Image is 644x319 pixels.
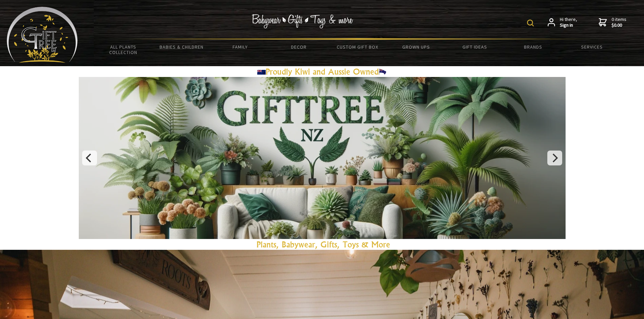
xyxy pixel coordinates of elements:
a: Babies & Children [152,40,211,54]
span: Hi there, [560,17,577,28]
img: Babyware - Gifts - Toys and more... [7,7,78,63]
a: Brands [504,40,563,54]
a: Proudly Kiwi and Aussie Owned [257,67,387,77]
strong: $0.00 [612,22,626,28]
img: product search [527,20,534,26]
a: 0 items$0.00 [599,17,626,28]
span: 0 items [612,16,626,28]
a: Decor [269,40,328,54]
a: Hi there,Sign in [548,17,577,28]
a: Services [563,40,621,54]
img: Babywear - Gifts - Toys & more [252,14,353,28]
button: Previous [82,151,97,165]
a: Custom Gift Box [328,40,387,54]
a: Grown Ups [387,40,445,54]
a: All Plants Collection [94,40,152,59]
a: Gift Ideas [445,40,504,54]
strong: Sign in [560,22,577,28]
a: Plants, Babywear, Gifts, Toys & Mor [257,239,386,249]
button: Next [547,151,562,165]
a: Family [211,40,269,54]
